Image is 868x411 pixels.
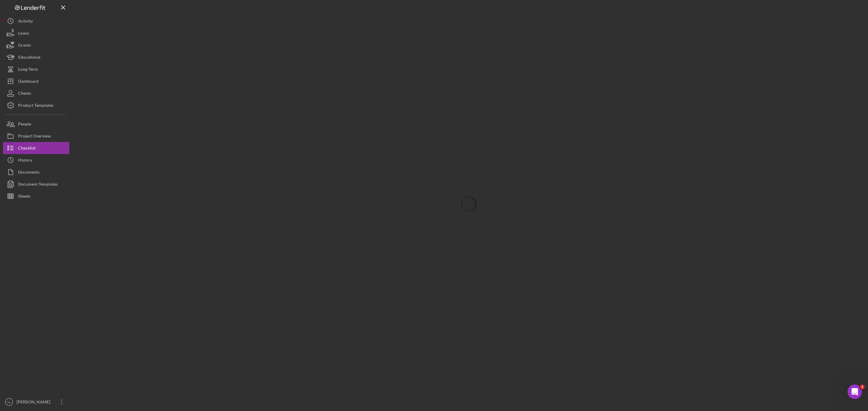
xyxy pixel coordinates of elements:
button: Documents [3,166,69,178]
button: Product Templates [3,99,69,111]
button: Project Overview [3,130,69,142]
button: Loans [3,27,69,39]
button: Clients [3,87,69,99]
div: Grants [18,39,31,53]
button: Sheets [3,190,69,202]
button: Grants [3,39,69,51]
button: Dashboard [3,75,69,87]
span: 1 [860,385,865,389]
div: Document Templates [18,178,58,192]
div: Documents [18,166,39,180]
text: NL [7,400,11,404]
div: Project Overview [18,130,51,144]
button: NL[PERSON_NAME] [3,396,69,408]
button: History [3,154,69,166]
div: Long-Term [18,63,38,77]
div: Activity [18,15,33,29]
div: Loans [18,27,29,41]
div: Clients [18,87,31,101]
button: Long-Term [3,63,69,75]
div: [PERSON_NAME] [15,396,54,409]
button: Educational [3,51,69,63]
div: Checklist [18,142,36,156]
button: Activity [3,15,69,27]
div: Sheets [18,190,30,204]
div: People [18,118,31,131]
button: People [3,118,69,130]
iframe: Intercom live chat [848,385,862,399]
button: Document Templates [3,178,69,190]
div: Educational [18,51,40,65]
div: History [18,154,32,168]
button: Checklist [3,142,69,154]
div: Dashboard [18,75,39,89]
div: Product Templates [18,99,53,113]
